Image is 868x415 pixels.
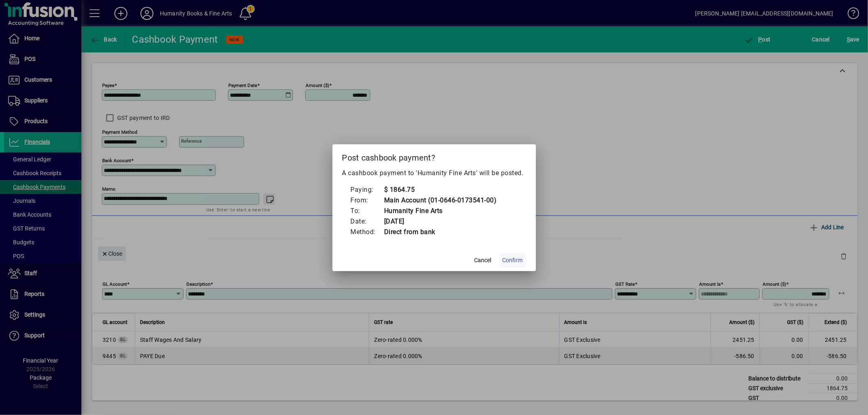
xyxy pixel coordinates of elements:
h2: Post cashbook payment? [332,144,536,168]
p: A cashbook payment to 'Humanity Fine Arts' will be posted. [342,168,526,178]
span: Cancel [474,256,492,265]
td: From: [350,195,384,206]
td: To: [350,206,384,216]
td: [DATE] [384,216,497,227]
td: Method: [350,227,384,237]
td: Paying: [350,185,384,195]
span: Confirm [503,256,523,265]
td: Main Account (01-0646-0173541-00) [384,195,497,206]
td: Date: [350,216,384,227]
td: $ 1864.75 [384,185,497,195]
button: Confirm [499,253,526,268]
button: Cancel [470,253,496,268]
td: Direct from bank [384,227,497,237]
td: Humanity Fine Arts [384,206,497,216]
